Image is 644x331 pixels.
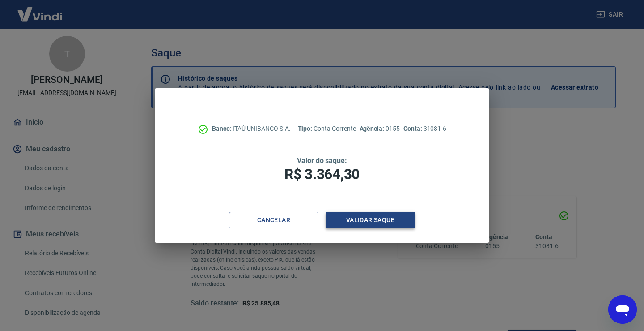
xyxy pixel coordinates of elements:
[298,125,314,132] span: Tipo:
[326,212,415,228] button: Validar saque
[229,212,318,228] button: Cancelar
[360,125,386,132] span: Agência:
[212,124,291,133] p: ITAÚ UNIBANCO S.A.
[298,124,356,133] p: Conta Corrente
[608,295,637,324] iframe: Botão para abrir a janela de mensagens
[284,166,360,183] span: R$ 3.364,30
[403,125,424,132] span: Conta:
[297,156,347,165] span: Valor do saque:
[212,125,233,132] span: Banco:
[403,124,446,133] p: 31081-6
[360,124,400,133] p: 0155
